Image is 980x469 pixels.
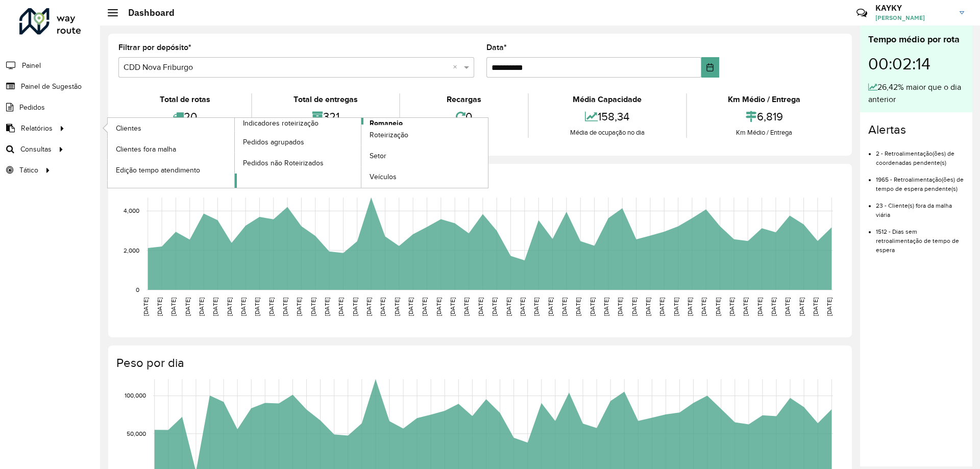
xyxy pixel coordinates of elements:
[121,106,249,128] div: 20
[826,298,832,316] text: [DATE]
[715,298,721,316] text: [DATE]
[876,193,964,219] li: 23 - Cliente(s) fora da malha viária
[125,392,146,399] text: 100,000
[812,298,819,316] text: [DATE]
[421,298,428,316] text: [DATE]
[435,298,442,316] text: [DATE]
[645,298,651,316] text: [DATE]
[673,298,679,316] text: [DATE]
[184,298,191,316] text: [DATE]
[519,298,526,316] text: [DATE]
[394,298,400,316] text: [DATE]
[365,298,372,316] text: [DATE]
[116,144,176,155] span: Clientes fora malha
[370,130,408,140] span: Roteirização
[575,298,581,316] text: [DATE]
[533,298,540,316] text: [DATE]
[254,298,260,316] text: [DATE]
[235,153,361,173] a: Pedidos não Roteirizados
[477,298,484,316] text: [DATE]
[589,298,596,316] text: [DATE]
[116,165,200,176] span: Edição tempo atendimento
[868,122,964,137] h4: Alertas
[453,61,461,73] span: Clear all
[700,298,707,316] text: [DATE]
[505,298,512,316] text: [DATE]
[19,165,38,176] span: Tático
[687,298,693,316] text: [DATE]
[116,356,842,371] h4: Peso por dia
[449,298,456,316] text: [DATE]
[486,41,507,54] label: Data
[561,298,568,316] text: [DATE]
[547,298,554,316] text: [DATE]
[118,7,175,18] h2: Dashboard
[352,298,358,316] text: [DATE]
[136,286,139,293] text: 0
[108,160,234,180] a: Edição tempo atendimento
[531,106,683,128] div: 158,34
[370,118,403,129] span: Romaneio
[156,298,163,316] text: [DATE]
[876,141,964,167] li: 2 - Retroalimentação(ões) de coordenadas pendente(s)
[742,298,749,316] text: [DATE]
[268,298,275,316] text: [DATE]
[19,102,45,113] span: Pedidos
[361,146,488,166] a: Setor
[121,93,249,106] div: Total de rotas
[324,298,330,316] text: [DATE]
[690,93,839,106] div: Km Médio / Entrega
[235,118,488,188] a: Romaneio
[531,128,683,138] div: Média de ocupação no dia
[255,106,396,128] div: 321
[403,106,525,128] div: 0
[361,125,488,145] a: Roteirização
[21,81,82,92] span: Painel de Sugestão
[108,118,234,138] a: Clientes
[728,298,735,316] text: [DATE]
[875,13,952,22] span: [PERSON_NAME]
[690,106,839,128] div: 6,819
[701,57,719,78] button: Choose Date
[310,298,316,316] text: [DATE]
[756,298,763,316] text: [DATE]
[255,93,396,106] div: Total de entregas
[212,298,218,316] text: [DATE]
[603,298,609,316] text: [DATE]
[868,81,964,106] div: 26,42% maior que o dia anterior
[407,298,414,316] text: [DATE]
[868,46,964,81] div: 00:02:14
[784,298,791,316] text: [DATE]
[108,118,361,188] a: Indicadores roteirização
[116,123,141,134] span: Clientes
[108,139,234,159] a: Clientes fora malha
[243,158,324,168] span: Pedidos não Roteirizados
[296,298,302,316] text: [DATE]
[118,41,191,54] label: Filtrar por depósito
[379,298,386,316] text: [DATE]
[868,33,964,46] div: Tempo médio por rota
[370,171,397,182] span: Veículos
[876,219,964,255] li: 1512 - Dias sem retroalimentação de tempo de espera
[798,298,805,316] text: [DATE]
[403,93,525,106] div: Recargas
[198,298,205,316] text: [DATE]
[876,167,964,193] li: 1965 - Retroalimentação(ões) de tempo de espera pendente(s)
[690,128,839,138] div: Km Médio / Entrega
[851,2,873,24] a: Contato Rápido
[21,123,53,134] span: Relatórios
[127,430,146,437] text: 50,000
[124,208,139,214] text: 4,000
[361,167,488,187] a: Veículos
[226,298,233,316] text: [DATE]
[770,298,777,316] text: [DATE]
[463,298,470,316] text: [DATE]
[631,298,638,316] text: [DATE]
[22,60,41,71] span: Painel
[243,118,318,129] span: Indicadores roteirização
[243,137,304,147] span: Pedidos agrupados
[337,298,344,316] text: [DATE]
[491,298,498,316] text: [DATE]
[124,247,139,254] text: 2,000
[142,298,149,316] text: [DATE]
